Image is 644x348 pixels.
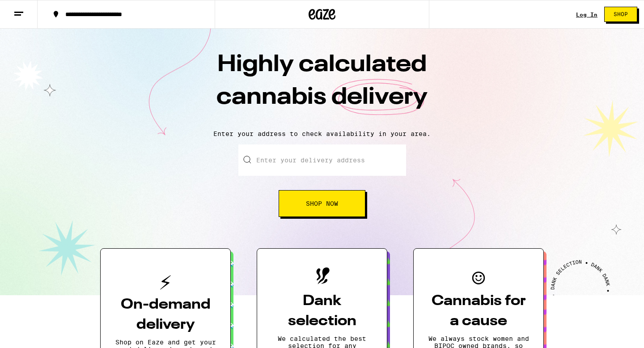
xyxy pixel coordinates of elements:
span: Shop Now [306,200,338,207]
h3: Dank selection [271,291,373,331]
input: Enter your delivery address [238,144,406,176]
div: Log In [576,12,597,17]
button: Shop Now [279,190,365,217]
h1: Highly calculated cannabis delivery [165,49,479,123]
span: Shop [614,12,628,17]
button: Shop [604,7,637,22]
h3: Cannabis for a cause [428,291,529,331]
h3: On-demand delivery [115,295,216,335]
p: Enter your address to check availability in your area. [9,130,635,137]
